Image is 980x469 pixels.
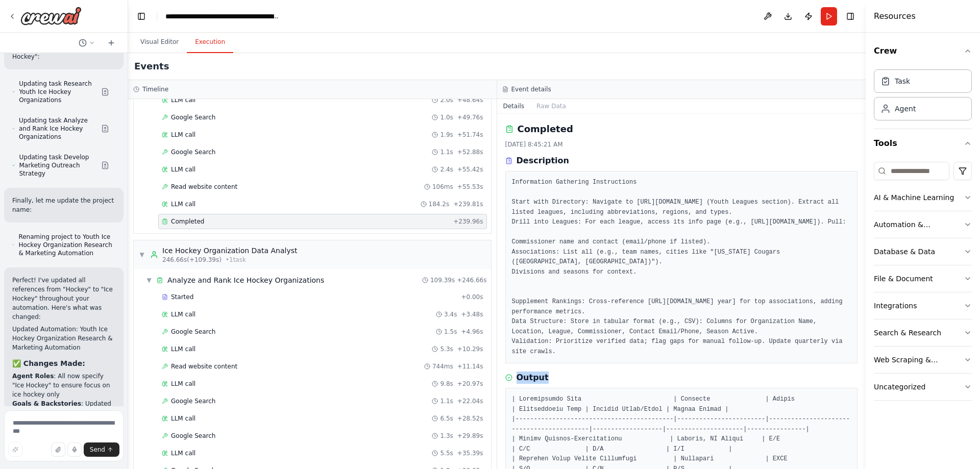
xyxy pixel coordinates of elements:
pre: Information Gathering Instructions Start with Directory: Navigate to [URL][DOMAIN_NAME] (Youth Le... [512,178,851,357]
span: + 22.04s [457,397,483,405]
span: 1.0s [440,113,453,121]
span: 1.1s [440,397,453,405]
span: + 49.76s [457,113,483,121]
span: Google Search [171,328,215,336]
div: Database & Data [874,246,935,257]
button: File & Document [874,265,972,292]
span: 6.5s [440,414,453,423]
button: Tools [874,129,972,158]
span: + 51.74s [457,131,483,139]
button: Improve this prompt [8,442,22,457]
span: Google Search [171,148,215,156]
h3: Description [517,155,569,167]
button: Hide right sidebar [843,9,857,23]
button: Database & Data [874,238,972,265]
span: 744ms [432,362,453,371]
button: Send [84,442,119,457]
span: + 0.00s [461,293,483,301]
span: + 239.96s [453,217,483,226]
span: 106ms [432,183,453,191]
button: Switch to previous chat [75,37,99,49]
div: Search & Research [874,328,941,338]
span: LLM call [171,200,195,208]
span: 1.1s [440,148,453,156]
span: + 35.39s [457,449,483,457]
span: 9.8s [440,380,453,388]
span: + 246.66s [457,276,486,284]
span: 5.5s [440,449,453,457]
span: + 20.97s [457,380,483,388]
span: LLM call [171,345,195,353]
div: Uncategorized [874,382,925,392]
h2: Events [134,59,169,73]
span: Analyze and Rank Ice Hockey Organizations [167,275,324,285]
div: Crew [874,65,972,129]
span: Google Search [171,432,215,440]
span: Read website content [171,362,237,371]
span: • 1 task [226,256,246,264]
strong: Goals & Backstories [12,400,81,407]
span: ▼ [146,276,152,284]
span: Google Search [171,397,215,405]
span: LLM call [171,131,195,139]
button: Raw Data [530,99,572,113]
span: Completed [171,217,204,226]
button: Integrations [874,292,972,319]
div: Automation & Integration [874,219,964,230]
button: Uncategorized [874,374,972,400]
span: + 55.42s [457,165,483,174]
span: Updating task Research Youth Ice Hockey Organizations [19,80,93,104]
button: Execution [187,32,233,53]
span: + 11.14s [457,362,483,371]
span: LLM call [171,414,195,423]
div: Task [895,76,910,86]
span: 109.39s [430,276,455,284]
span: LLM call [171,165,195,174]
span: 246.66s (+109.39s) [162,256,222,264]
h4: Resources [874,10,916,22]
span: Google Search [171,113,215,121]
span: 1.5s [444,328,457,336]
span: LLM call [171,380,195,388]
button: Click to speak your automation idea [67,442,82,457]
button: Visual Editor [132,32,187,53]
li: : Updated to emphasize ice hockey expertise and resources [12,399,115,427]
span: + 52.88s [457,148,483,156]
span: + 48.64s [457,96,483,104]
button: Automation & Integration [874,211,972,238]
span: ▼ [139,251,145,259]
img: Logo [20,7,82,25]
div: Tools [874,158,972,409]
span: Send [90,446,105,454]
span: LLM call [171,96,195,104]
span: Started [171,293,193,301]
span: + 29.89s [457,432,483,440]
span: Renaming project to Youth Ice Hockey Organization Research & Marketing Automation [18,233,115,257]
div: Web Scraping & Browsing [874,355,964,365]
span: 1.3s [440,432,453,440]
button: Crew [874,37,972,65]
span: + 4.96s [461,328,483,336]
span: Updating task Analyze and Rank Ice Hockey Organizations [19,116,93,141]
h3: Output [517,372,549,384]
span: + 55.53s [457,183,483,191]
h3: Timeline [142,85,168,93]
button: Search & Research [874,319,972,346]
div: AI & Machine Learning [874,192,954,203]
span: LLM call [171,449,195,457]
div: File & Document [874,274,933,284]
button: Web Scraping & Browsing [874,347,972,373]
button: Details [497,99,531,113]
span: + 3.48s [461,310,483,318]
span: 5.3s [440,345,453,353]
span: 1.9s [440,131,453,139]
div: [DATE] 8:45:21 AM [505,140,858,149]
span: 3.4s [444,310,457,318]
span: 2.0s [440,96,453,104]
nav: breadcrumb [165,11,280,21]
span: 184.2s [429,200,450,208]
li: : All now specify "Ice Hockey" to ensure focus on ice hockey only [12,372,115,399]
span: Read website content [171,183,237,191]
h2: Updated Automation: Youth Ice Hockey Organization Research & Marketing Automation [12,325,115,352]
div: Agent [895,104,916,114]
